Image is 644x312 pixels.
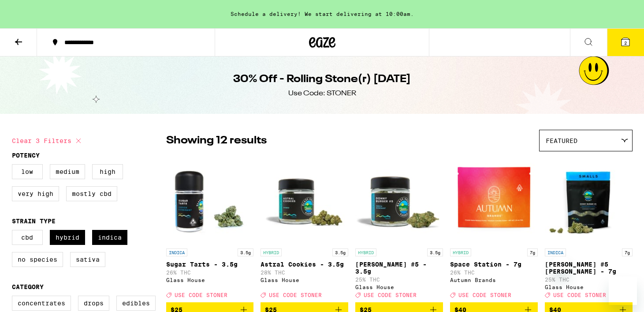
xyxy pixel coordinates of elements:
[355,284,443,290] div: Glass House
[261,261,348,268] p: Astral Cookies - 3.5g
[70,252,105,267] label: Sativa
[66,186,117,201] label: Mostly CBD
[332,248,348,256] p: 3.5g
[622,248,633,256] p: 7g
[355,248,376,256] p: HYBRID
[238,248,253,256] p: 3.5g
[450,156,538,244] img: Autumn Brands - Space Station - 7g
[450,270,538,275] p: 26% THC
[12,252,63,267] label: No Species
[166,156,254,244] img: Glass House - Sugar Tarts - 3.5g
[166,277,254,283] div: Glass House
[166,133,267,148] p: Showing 12 results
[545,261,633,275] p: [PERSON_NAME] #5 [PERSON_NAME] - 7g
[427,248,443,256] p: 3.5g
[450,248,471,256] p: HYBRID
[12,218,56,225] legend: Strain Type
[546,137,577,144] span: Featured
[355,156,443,302] a: Open page for Donny Burger #5 - 3.5g from Glass House
[50,230,85,245] label: Hybrid
[458,292,511,298] span: USE CODE STONER
[78,296,109,311] label: Drops
[92,230,127,245] label: Indica
[355,277,443,282] p: 25% THC
[92,164,123,179] label: High
[624,40,627,45] span: 2
[288,89,356,98] div: Use Code: STONER
[261,270,348,275] p: 28% THC
[269,292,322,298] span: USE CODE STONER
[545,156,633,244] img: Glass House - Donny Burger #5 Smalls - 7g
[166,261,254,268] p: Sugar Tarts - 3.5g
[545,277,633,282] p: 25% THC
[12,230,43,245] label: CBD
[609,277,637,305] iframe: Button to launch messaging window
[450,156,538,302] a: Open page for Space Station - 7g from Autumn Brands
[116,296,156,311] label: Edibles
[545,248,566,256] p: INDICA
[364,292,417,298] span: USE CODE STONER
[450,261,538,268] p: Space Station - 7g
[233,72,411,87] h1: 30% Off - Rolling Stone(r) [DATE]
[607,29,644,56] button: 2
[450,277,538,283] div: Autumn Brands
[355,156,443,244] img: Glass House - Donny Burger #5 - 3.5g
[166,156,254,302] a: Open page for Sugar Tarts - 3.5g from Glass House
[261,248,282,256] p: HYBRID
[355,261,443,275] p: [PERSON_NAME] #5 - 3.5g
[50,164,85,179] label: Medium
[12,164,43,179] label: Low
[261,277,348,283] div: Glass House
[261,156,348,244] img: Glass House - Astral Cookies - 3.5g
[12,283,44,290] legend: Category
[527,248,538,256] p: 7g
[545,284,633,290] div: Glass House
[166,248,187,256] p: INDICA
[12,152,40,159] legend: Potency
[545,156,633,302] a: Open page for Donny Burger #5 Smalls - 7g from Glass House
[12,130,84,152] button: Clear 3 filters
[552,256,570,273] iframe: Close message
[553,292,606,298] span: USE CODE STONER
[175,292,227,298] span: USE CODE STONER
[166,270,254,275] p: 26% THC
[261,156,348,302] a: Open page for Astral Cookies - 3.5g from Glass House
[12,296,71,311] label: Concentrates
[12,186,59,201] label: Very High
